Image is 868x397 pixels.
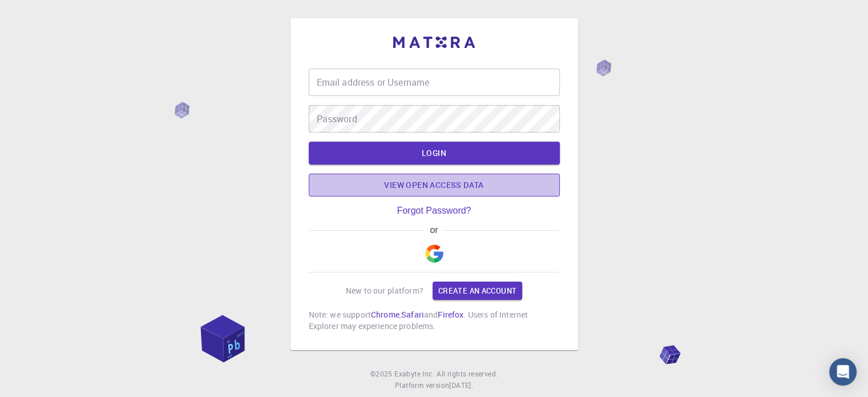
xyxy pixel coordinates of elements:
a: Create an account [433,282,522,300]
img: Google [425,244,443,263]
div: Open Intercom Messenger [829,358,857,386]
span: All rights reserved. [437,368,498,380]
p: New to our platform? [346,285,423,296]
a: [DATE]. [449,380,473,391]
span: [DATE] . [449,380,473,390]
a: Exabyte Inc. [394,368,434,380]
a: View open access data [309,174,560,197]
a: Chrome [371,309,399,320]
span: or [425,225,443,235]
span: Exabyte Inc. [394,369,434,378]
span: © 2025 [370,368,394,380]
a: Firefox [438,309,463,320]
a: Safari [401,309,424,320]
span: Platform version [395,380,449,391]
p: Note: we support , and . Users of Internet Explorer may experience problems. [309,309,560,332]
a: Forgot Password? [397,206,471,216]
button: LOGIN [309,142,560,165]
